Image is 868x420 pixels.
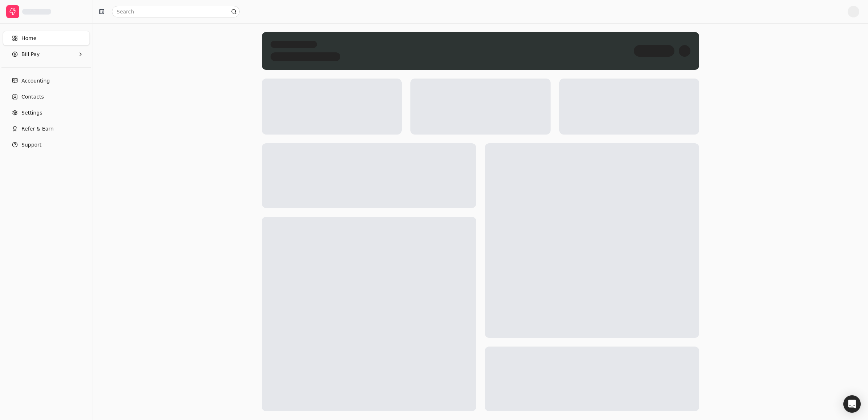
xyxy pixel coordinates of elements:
[21,51,40,58] span: Bill Pay
[3,89,90,104] a: Contacts
[3,121,90,136] button: Refer & Earn
[3,31,90,45] a: Home
[3,73,90,88] a: Accounting
[21,141,41,149] span: Support
[112,6,240,17] input: Search
[21,35,36,42] span: Home
[21,109,42,117] span: Settings
[21,77,50,85] span: Accounting
[21,93,44,101] span: Contacts
[843,395,861,413] div: Open Intercom Messenger
[21,125,54,133] span: Refer & Earn
[3,137,90,152] button: Support
[3,47,90,61] button: Bill Pay
[3,105,90,120] a: Settings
